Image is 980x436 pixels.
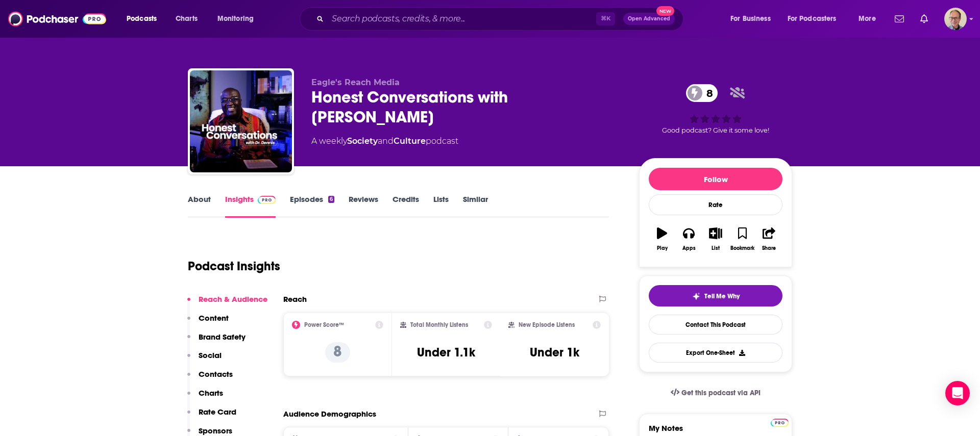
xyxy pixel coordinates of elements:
[945,381,970,405] div: Open Intercom Messenger
[639,78,792,141] div: 8Good podcast? Give it some love!
[394,136,426,146] a: Culture
[199,426,232,435] p: Sponsors
[649,221,675,258] button: Play
[119,11,170,27] button: open menu
[596,12,615,25] span: ⌘ K
[378,136,394,146] span: and
[944,8,967,30] button: Show profile menu
[729,221,755,258] button: Bookmark
[696,84,718,102] span: 8
[891,10,908,28] a: Show notifications dropdown
[127,12,157,26] span: Podcasts
[210,11,267,27] button: open menu
[304,321,344,328] h2: Power Score™
[188,259,280,274] h1: Podcast Insights
[851,11,889,27] button: open menu
[944,8,967,30] span: Logged in as tommy.lynch
[681,389,761,397] span: Get this podcast via API
[347,136,378,146] a: Society
[723,11,783,27] button: open menu
[393,194,419,218] a: Credits
[649,168,782,190] button: Follow
[771,417,789,427] a: Pro website
[325,342,350,363] p: 8
[771,419,789,427] img: Podchaser Pro
[199,332,246,342] p: Brand Safety
[188,194,211,218] a: About
[187,313,229,332] button: Content
[649,285,782,306] button: tell me why sparkleTell Me Why
[187,388,223,407] button: Charts
[199,313,229,323] p: Content
[176,12,198,26] span: Charts
[682,245,696,251] div: Apps
[788,12,837,26] span: For Podcasters
[169,11,204,27] a: Charts
[702,221,729,258] button: List
[309,7,693,31] div: Search podcasts, credits, & more...
[283,294,307,304] h2: Reach
[328,11,596,27] input: Search podcasts, credits, & more...
[187,407,236,426] button: Rate Card
[859,12,876,26] span: More
[916,10,932,28] a: Show notifications dropdown
[187,369,233,388] button: Contacts
[649,194,782,215] div: Rate
[225,194,276,218] a: InsightsPodchaser Pro
[712,245,720,251] div: List
[944,8,967,30] img: User Profile
[628,16,670,21] span: Open Advanced
[311,135,458,147] div: A weekly podcast
[519,321,575,328] h2: New Episode Listens
[433,194,449,218] a: Lists
[290,194,334,218] a: Episodes6
[649,343,782,363] button: Export One-Sheet
[8,9,106,29] img: Podchaser - Follow, Share and Rate Podcasts
[762,245,776,251] div: Share
[258,196,276,204] img: Podchaser Pro
[657,245,668,251] div: Play
[199,407,236,417] p: Rate Card
[199,350,222,360] p: Social
[311,78,400,87] span: Eagle's Reach Media
[199,294,267,304] p: Reach & Audience
[187,294,267,313] button: Reach & Audience
[328,196,334,203] div: 6
[187,332,246,351] button: Brand Safety
[781,11,851,27] button: open menu
[686,84,718,102] a: 8
[756,221,782,258] button: Share
[190,70,292,172] img: Honest Conversations with Dr. Dennis
[656,6,675,16] span: New
[410,321,468,328] h2: Total Monthly Listens
[675,221,702,258] button: Apps
[623,13,675,25] button: Open AdvancedNew
[530,345,579,360] h3: Under 1k
[663,380,769,405] a: Get this podcast via API
[199,388,223,398] p: Charts
[217,12,254,26] span: Monitoring
[662,126,769,134] span: Good podcast? Give it some love!
[730,245,754,251] div: Bookmark
[463,194,488,218] a: Similar
[187,350,222,369] button: Social
[704,292,740,300] span: Tell Me Why
[199,369,233,379] p: Contacts
[649,315,782,335] a: Contact This Podcast
[349,194,378,218] a: Reviews
[417,345,475,360] h3: Under 1.1k
[692,292,700,300] img: tell me why sparkle
[283,409,376,419] h2: Audience Demographics
[730,12,771,26] span: For Business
